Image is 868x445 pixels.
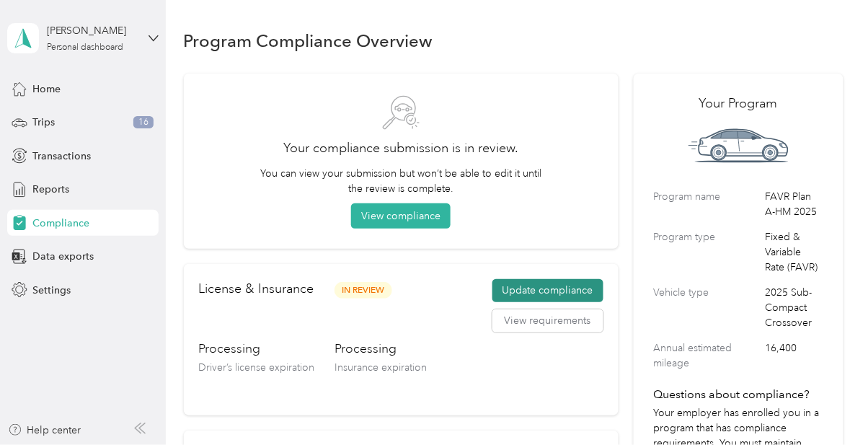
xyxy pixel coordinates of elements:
[32,216,89,231] span: Compliance
[204,138,598,158] h2: Your compliance submission is in review.
[654,285,761,330] label: Vehicle type
[32,249,94,264] span: Data exports
[654,340,761,371] label: Annual estimated mileage
[199,279,314,299] h2: License & Insurance
[654,189,761,219] label: Program name
[32,182,69,197] span: Reports
[260,166,542,196] p: You can view your submission but won’t be able to edit it until the review is complete.
[32,81,61,97] span: Home
[133,116,154,129] span: 16
[766,285,823,330] span: 2025 Sub-Compact Crossover
[766,229,823,275] span: Fixed & Variable Rate (FAVR)
[766,340,823,371] span: 16,400
[654,229,761,275] label: Program type
[47,43,124,52] div: Personal dashboard
[766,189,823,219] span: FAVR Plan A-HM 2025
[654,94,823,113] h2: Your Program
[32,115,55,130] span: Trips
[492,279,603,302] button: Update compliance
[335,282,392,299] span: In Review
[32,283,71,298] span: Settings
[335,340,428,358] h3: Processing
[492,309,603,332] button: View requirements
[199,361,315,374] span: Driver’s license expiration
[351,203,451,229] button: View compliance
[199,340,315,358] h3: Processing
[787,364,868,445] iframe: Everlance-gr Chat Button Frame
[32,149,91,164] span: Transactions
[335,361,428,374] span: Insurance expiration
[8,423,81,438] button: Help center
[654,386,823,403] h4: Questions about compliance?
[47,23,137,38] div: [PERSON_NAME]
[184,33,433,48] h1: Program Compliance Overview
